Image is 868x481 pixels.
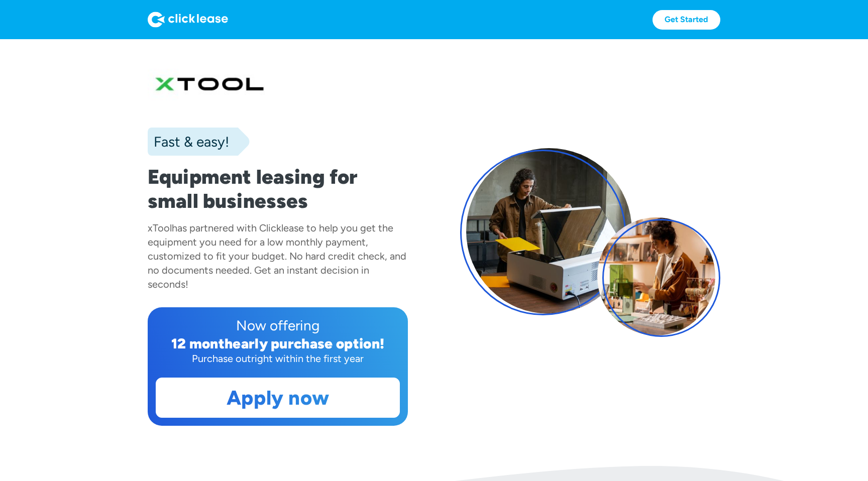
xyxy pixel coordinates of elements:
[156,378,399,417] a: Apply now
[148,222,172,234] div: xTool
[156,351,400,366] div: Purchase outright within the first year
[156,315,400,335] div: Now offering
[171,335,233,352] div: 12 month
[148,165,408,213] h1: Equipment leasing for small businesses
[148,132,229,152] div: Fast & easy!
[233,335,384,352] div: early purchase option!
[148,222,406,290] div: has partnered with Clicklease to help you get the equipment you need for a low monthly payment, c...
[653,10,720,30] a: Get Started
[148,12,228,28] img: Logo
